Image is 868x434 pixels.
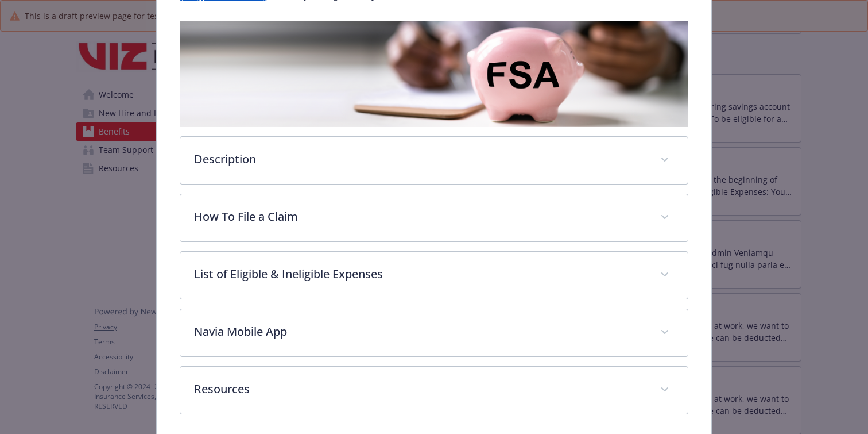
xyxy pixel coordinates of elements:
[180,194,688,241] div: How To File a Claim
[180,252,688,299] div: List of Eligible & Ineligible Expenses
[180,309,688,356] div: Navia Mobile App
[180,137,688,184] div: Description
[194,208,646,225] p: How To File a Claim
[180,21,688,127] img: banner
[180,367,688,414] div: Resources
[194,381,646,398] p: Resources
[194,151,646,168] p: Description
[194,266,646,283] p: List of Eligible & Ineligible Expenses
[194,323,646,340] p: Navia Mobile App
